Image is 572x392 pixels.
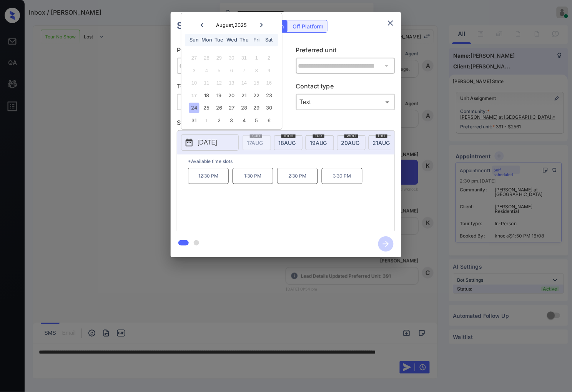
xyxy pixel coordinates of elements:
span: mon [281,133,296,138]
div: Not available Monday, August 11th, 2025 [201,78,212,88]
h2: Schedule Tour [171,12,249,39]
p: *Available time slots [188,154,395,168]
div: Choose Tuesday, August 19th, 2025 [214,90,224,101]
div: Wed [226,35,237,45]
span: 18 AUG [278,140,296,146]
span: 21 AUG [373,140,390,146]
div: Choose Thursday, August 21st, 2025 [239,90,249,101]
span: 19 AUG [310,140,327,146]
span: 20 AUG [341,140,360,146]
div: Choose Friday, August 22nd, 2025 [251,90,262,101]
div: date-select [369,135,397,150]
div: Choose Monday, August 18th, 2025 [201,90,212,101]
button: btn-next [374,234,398,254]
div: Not available Wednesday, August 6th, 2025 [226,65,237,76]
div: Off Platform [289,20,327,32]
div: Text [298,96,394,108]
div: Choose Wednesday, August 27th, 2025 [226,103,237,113]
div: Not available Sunday, August 10th, 2025 [189,78,200,88]
div: Choose Saturday, September 6th, 2025 [264,115,274,126]
button: [DATE] [181,135,239,151]
p: Select slot [177,118,395,130]
div: month 2025-08 [184,52,279,127]
div: Not available Saturday, August 2nd, 2025 [264,53,274,63]
p: [DATE] [198,138,217,147]
div: Choose Thursday, August 28th, 2025 [239,103,249,113]
div: Not available Tuesday, August 5th, 2025 [214,65,224,76]
div: Choose Sunday, August 31st, 2025 [189,115,200,126]
div: Not available Thursday, July 31st, 2025 [239,53,249,63]
div: Not available Friday, August 8th, 2025 [251,65,262,76]
div: Fri [251,35,262,45]
div: Choose Wednesday, August 20th, 2025 [226,90,237,101]
div: In Person [179,96,274,108]
div: Not available Sunday, August 3rd, 2025 [189,65,200,76]
div: Choose Thursday, September 4th, 2025 [239,115,249,126]
div: Choose Wednesday, September 3rd, 2025 [226,115,237,126]
div: Choose Saturday, August 30th, 2025 [264,103,274,113]
span: thu [376,133,387,138]
span: wed [344,133,358,138]
div: Not available Monday, September 1st, 2025 [201,115,212,126]
p: Contact type [296,81,396,94]
div: Not available Wednesday, July 30th, 2025 [226,53,237,63]
div: Choose Tuesday, August 26th, 2025 [214,103,224,113]
div: Mon [201,35,212,45]
div: Not available Thursday, August 14th, 2025 [239,78,249,88]
p: 12:30 PM [188,168,229,184]
div: Not available Wednesday, August 13th, 2025 [226,78,237,88]
div: Choose Friday, August 29th, 2025 [251,103,262,113]
div: Choose Monday, August 25th, 2025 [201,103,212,113]
div: Not available Friday, August 15th, 2025 [251,78,262,88]
div: Not available Tuesday, July 29th, 2025 [214,53,224,63]
p: Tour type [177,81,276,94]
div: Sat [264,35,274,45]
div: Thu [239,35,249,45]
div: date-select [337,135,366,150]
span: tue [313,133,324,138]
p: Preferred community [177,45,276,58]
div: date-select [306,135,334,150]
div: Tue [214,35,224,45]
p: 3:30 PM [322,168,362,184]
div: Not available Sunday, August 17th, 2025 [189,90,200,101]
div: Not available Saturday, August 16th, 2025 [264,78,274,88]
p: Preferred unit [296,45,396,58]
div: Not available Monday, July 28th, 2025 [201,53,212,63]
div: Not available Thursday, August 7th, 2025 [239,65,249,76]
p: 2:30 PM [277,168,318,184]
div: Not available Saturday, August 9th, 2025 [264,65,274,76]
div: date-select [274,135,303,150]
p: 1:30 PM [233,168,273,184]
button: close [383,15,398,31]
div: Choose Saturday, August 23rd, 2025 [264,90,274,101]
div: Not available Monday, August 4th, 2025 [201,65,212,76]
div: Sun [189,35,200,45]
div: Choose Sunday, August 24th, 2025 [189,103,200,113]
div: Not available Sunday, July 27th, 2025 [189,53,200,63]
div: Choose Friday, September 5th, 2025 [251,115,262,126]
div: Not available Tuesday, August 12th, 2025 [214,78,224,88]
div: Not available Friday, August 1st, 2025 [251,53,262,63]
div: Choose Tuesday, September 2nd, 2025 [214,115,224,126]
